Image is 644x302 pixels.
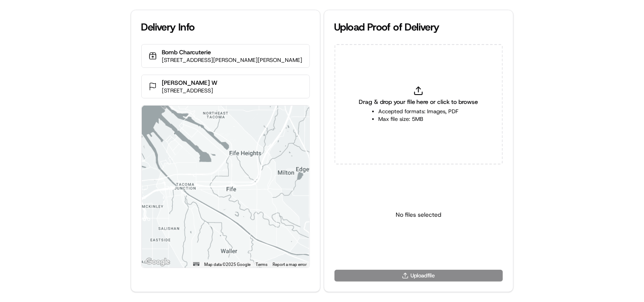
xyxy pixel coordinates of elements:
[335,20,503,34] div: Upload Proof of Delivery
[396,210,442,219] p: No files selected
[193,262,199,266] button: Keyboard shortcuts
[273,262,307,267] a: Report a map error
[144,257,172,268] img: Google
[162,56,303,64] p: [STREET_ADDRESS][PERSON_NAME][PERSON_NAME]
[379,115,459,123] li: Max file size: 5MB
[162,87,218,95] p: [STREET_ADDRESS]
[162,78,218,87] p: [PERSON_NAME] W
[205,262,251,267] span: Map data ©2025 Google
[141,20,310,34] div: Delivery Info
[162,48,303,56] p: Bomb Charcuterie
[379,108,459,115] li: Accepted formats: Images, PDF
[256,262,268,267] a: Terms
[144,257,172,268] a: Open this area in Google Maps (opens a new window)
[359,98,478,106] span: Drag & drop your file here or click to browse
